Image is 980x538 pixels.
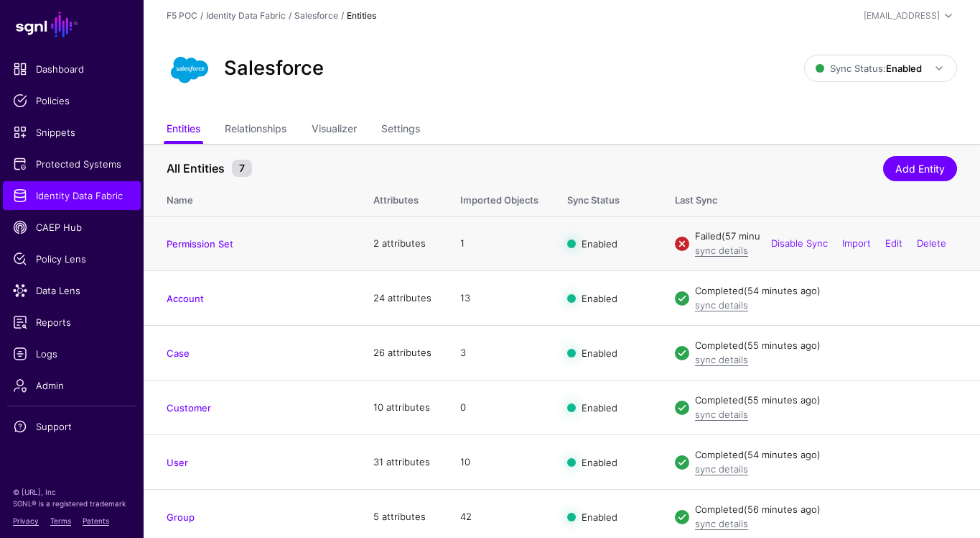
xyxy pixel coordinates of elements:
div: [EMAIL_ADDRESS] [864,9,940,22]
a: Data Lens [3,276,141,305]
td: 1 [446,216,553,271]
div: Completed (55 minutes ago) [695,393,957,408]
a: Privacy [13,516,39,525]
strong: Enabled [886,63,922,74]
span: Support [13,419,131,434]
a: Terms [50,516,71,525]
a: Dashboard [3,55,141,83]
a: Account [167,293,204,304]
a: Customer [167,402,211,414]
span: Enabled [582,347,617,358]
a: sync details [695,518,748,529]
a: Case [167,347,190,359]
th: Sync Status [553,179,661,216]
span: Identity Data Fabric [13,188,131,203]
td: 0 [446,380,553,435]
span: Enabled [582,401,617,413]
a: Delete [917,237,946,249]
span: Admin [13,378,131,393]
a: Edit [885,237,902,249]
td: 24 attributes [359,271,446,326]
th: Name [144,179,359,216]
a: CAEP Hub [3,213,141,242]
a: Reports [3,308,141,337]
a: Disable Sync [771,237,828,249]
span: Reports [13,315,131,329]
a: Policies [3,86,141,115]
p: © [URL], Inc [13,486,131,498]
span: All Entities [163,160,228,177]
a: Permission Set [167,238,233,250]
h2: Salesforce [224,57,324,81]
th: Imported Objects [446,179,553,216]
a: sync details [695,409,748,420]
a: Identity Data Fabric [3,181,141,210]
td: 26 attributes [359,326,446,380]
div: / [338,9,347,22]
small: 7 [232,160,252,177]
a: User [167,457,188,468]
a: sync details [695,299,748,311]
a: Admin [3,371,141,400]
a: Settings [381,117,420,144]
div: / [197,9,206,22]
span: Snippets [13,125,131,140]
span: Enabled [582,456,617,468]
th: Last Sync [661,179,980,216]
a: Salesforce [294,10,338,21]
span: Data Lens [13,283,131,298]
div: Completed (56 minutes ago) [695,503,957,517]
a: sync details [695,354,748,365]
div: Completed (54 minutes ago) [695,284,957,298]
strong: Entities [347,10,376,21]
td: 13 [446,271,553,326]
span: Enabled [582,292,617,304]
img: svg+xml;base64,PHN2ZyB3aWR0aD0iNjQiIGhlaWdodD0iNjQiIHZpZXdCb3g9IjAgMCA2NCA2NCIgZmlsbD0ibm9uZSIgeG... [167,45,213,91]
div: Completed (54 minutes ago) [695,448,957,462]
div: Completed (55 minutes ago) [695,339,957,353]
a: Snippets [3,118,141,147]
div: / [286,9,294,22]
span: Sync Status: [816,63,922,74]
td: 31 attributes [359,435,446,490]
a: Import [842,237,871,249]
div: Failed (57 minutes ago) [695,229,957,244]
a: sync details [695,245,748,256]
a: Relationships [225,117,286,144]
td: 3 [446,326,553,380]
span: Policy Lens [13,252,131,266]
span: Logs [13,347,131,361]
a: Logs [3,339,141,368]
span: Enabled [582,237,617,249]
a: SGNL [9,9,135,40]
a: sync details [695,463,748,475]
span: Dashboard [13,62,131,76]
a: Identity Data Fabric [206,10,286,21]
a: Protected Systems [3,150,141,178]
a: Entities [167,117,200,144]
span: Policies [13,94,131,108]
a: F5 POC [167,10,197,21]
a: Visualizer [312,117,357,144]
span: Enabled [582,511,617,522]
p: SGNL® is a registered trademark [13,498,131,509]
span: CAEP Hub [13,220,131,234]
td: 10 attributes [359,380,446,435]
a: Add Entity [883,156,957,181]
a: Patents [83,516,109,525]
a: Policy Lens [3,245,141,273]
td: 2 attributes [359,216,446,271]
a: Group [167,511,195,523]
th: Attributes [359,179,446,216]
td: 10 [446,435,553,490]
span: Protected Systems [13,157,131,171]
